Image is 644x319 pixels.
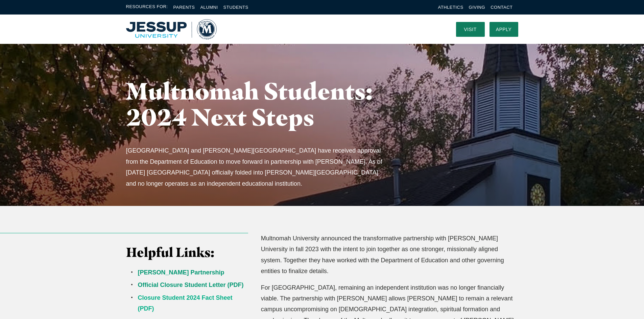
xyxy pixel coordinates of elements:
a: Parents [173,5,195,10]
h3: Helpful Links: [126,245,248,260]
a: Giving [469,5,485,10]
a: Athletics [438,5,463,10]
a: Contact [491,5,512,10]
h1: Multnomah Students: 2024 Next Steps [126,78,400,130]
p: [GEOGRAPHIC_DATA] and [PERSON_NAME][GEOGRAPHIC_DATA] have received approval from the Department o... [126,145,387,189]
a: [PERSON_NAME] Partnership [138,269,224,276]
a: Alumni [200,5,218,10]
img: Multnomah University Logo [126,19,217,39]
a: Apply [490,22,518,37]
span: Resources For: [126,3,168,11]
a: Visit [456,22,485,37]
a: Students [223,5,248,10]
a: Closure Student 2024 Fact Sheet (PDF) [138,294,233,312]
p: Multnomah University announced the transformative partnership with [PERSON_NAME] University in fa... [261,233,518,277]
a: Official Closure Student Letter (PDF) [138,282,244,288]
a: Home [126,19,217,39]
